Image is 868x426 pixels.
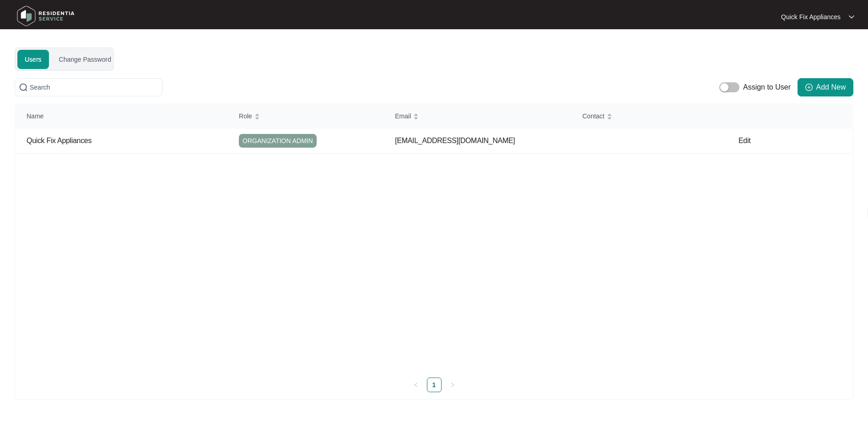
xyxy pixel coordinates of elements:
span: right [450,382,455,388]
button: right [445,378,460,392]
span: Add New [816,82,846,93]
button: left [409,378,423,392]
th: Contact [571,104,728,128]
span: plus-circle [805,84,813,91]
button: Add New [798,78,853,96]
img: search-icon [19,83,28,92]
div: Users [17,50,49,69]
img: residentia service logo [14,2,78,30]
div: Change Password [59,54,111,64]
p: [EMAIL_ADDRESS][DOMAIN_NAME] [395,136,571,145]
p: Edit [739,136,790,145]
div: Users [15,78,853,96]
li: Next Page [445,378,460,392]
span: ORGANIZATION ADMIN [239,134,317,148]
p: Quick Fix Appliances [781,12,841,21]
p: Assign to User [743,82,791,93]
span: Contact [582,111,604,121]
th: Email [384,104,571,128]
li: 1 [427,378,442,392]
a: 1 [427,378,441,392]
span: left [413,382,419,388]
p: Quick Fix Appliances [27,136,228,145]
span: Email [395,111,411,121]
li: Previous Page [409,378,423,392]
img: dropdown arrow [849,15,854,19]
span: Role [239,111,252,121]
input: Search [30,82,158,92]
th: Name [16,104,228,128]
th: Role [228,104,384,128]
